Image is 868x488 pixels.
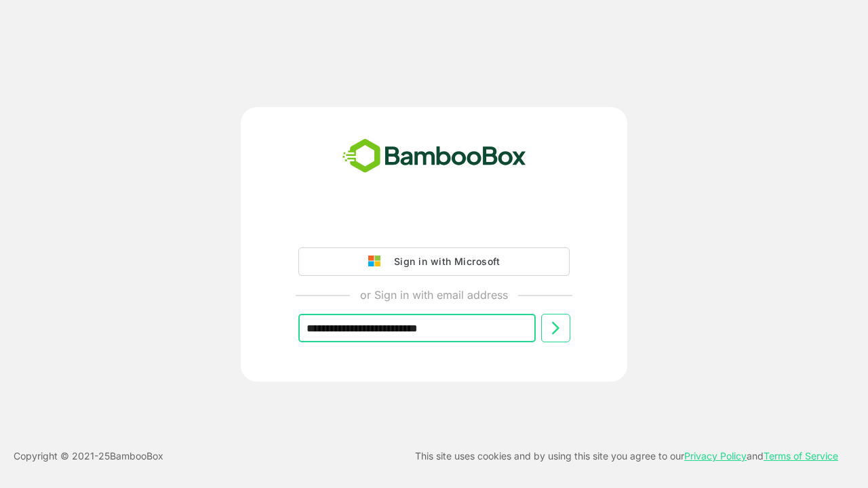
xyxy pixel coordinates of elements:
[764,450,838,462] a: Terms of Service
[298,247,570,276] button: Sign in with Microsoft
[387,253,500,270] div: Sign in with Microsoft
[415,448,838,464] p: This site uses cookies and by using this site you agree to our and
[368,256,387,268] img: google
[14,448,163,464] p: Copyright © 2021- 25 BambooBox
[335,134,534,179] img: bamboobox
[684,450,747,462] a: Privacy Policy
[360,287,508,303] p: or Sign in with email address
[292,209,576,239] iframe: Sign in with Google Button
